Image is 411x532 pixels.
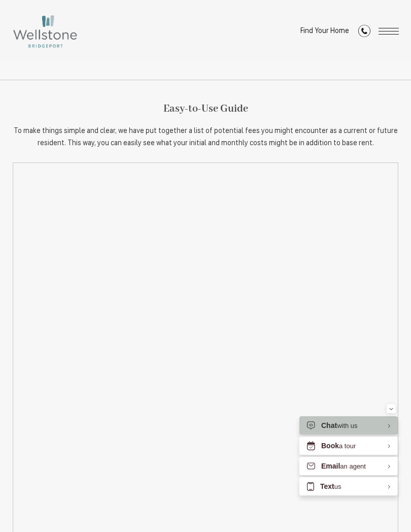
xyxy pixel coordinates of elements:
[13,101,398,117] h5: Easy-to-Use Guide
[12,14,78,49] img: Wellstone
[379,28,399,35] button: Open Menu
[13,125,398,150] p: To make things simple and clear, we have put together a list of potential fees you might encounte...
[358,25,370,39] a: Call Us at (253) 642-8681
[300,27,349,35] a: Find Your Home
